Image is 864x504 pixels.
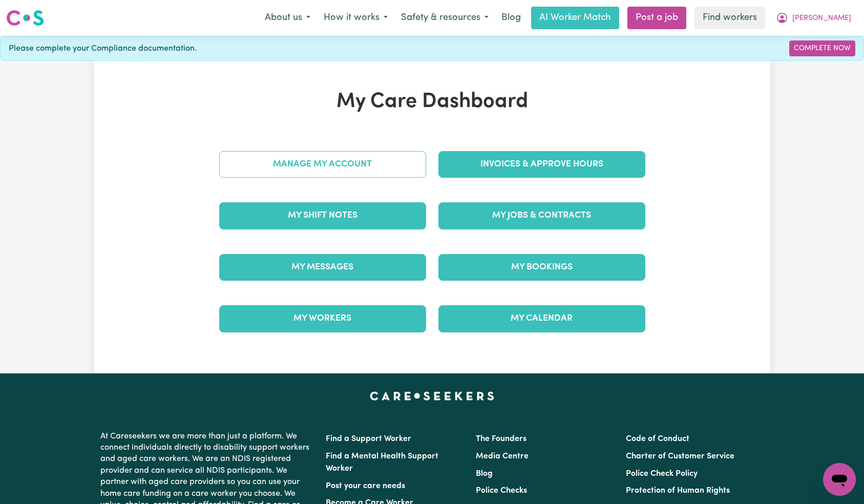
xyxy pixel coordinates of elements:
a: My Calendar [438,305,645,332]
a: My Shift Notes [219,202,426,229]
a: Post a job [627,7,686,29]
a: Police Checks [476,487,527,495]
a: Charter of Customer Service [626,452,734,460]
a: Find workers [694,7,765,29]
span: Please complete your Compliance documentation. [9,43,197,55]
h1: My Care Dashboard [213,90,651,114]
a: My Bookings [438,254,645,281]
a: Careseekers logo [6,6,44,30]
a: Invoices & Approve Hours [438,151,645,178]
a: My Workers [219,305,426,332]
button: How it works [317,7,394,29]
iframe: Button to launch messaging window [823,463,856,496]
span: [PERSON_NAME] [792,13,851,24]
a: Police Check Policy [626,470,698,478]
img: Careseekers logo [6,9,44,27]
a: Complete Now [789,40,855,56]
button: About us [258,7,317,29]
a: Careseekers home page [370,392,494,400]
a: The Founders [476,435,526,443]
a: Media Centre [476,452,529,460]
a: Code of Conduct [626,435,689,443]
a: Blog [476,470,493,478]
a: Protection of Human Rights [626,487,730,495]
a: Find a Mental Health Support Worker [326,452,438,473]
button: Safety & resources [394,7,495,29]
a: Manage My Account [219,151,426,178]
button: My Account [769,7,858,29]
a: Find a Support Worker [326,435,411,443]
a: AI Worker Match [531,7,619,29]
a: Blog [495,7,527,29]
a: My Messages [219,254,426,281]
a: My Jobs & Contracts [438,202,645,229]
a: Post your care needs [326,482,405,490]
